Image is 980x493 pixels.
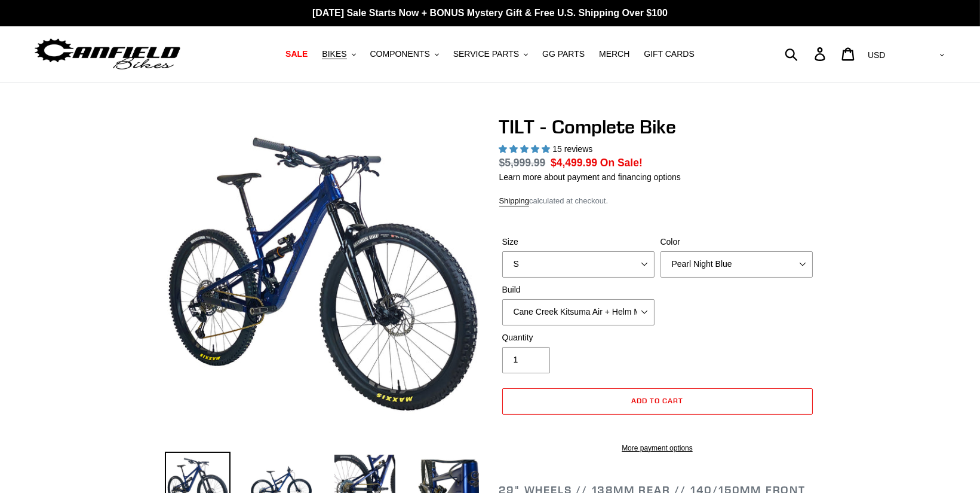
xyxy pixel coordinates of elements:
span: MERCH [599,49,629,59]
span: SERVICE PARTS [453,49,519,59]
button: SERVICE PARTS [447,46,534,62]
label: Quantity [502,331,655,344]
span: SALE [285,49,308,59]
img: Canfield Bikes [33,35,182,73]
label: Build [502,284,655,296]
span: On Sale! [600,155,643,171]
div: calculated at checkout. [499,195,816,207]
span: GG PARTS [542,49,585,59]
button: Add to cart [502,388,813,415]
span: Add to cart [631,396,683,405]
label: Size [502,236,655,248]
a: GG PARTS [536,46,591,62]
span: GIFT CARDS [644,49,695,59]
label: Color [660,236,813,248]
a: SALE [279,46,314,62]
h1: TILT - Complete Bike [499,115,816,138]
button: BIKES [316,46,361,62]
a: GIFT CARDS [638,46,701,62]
a: MERCH [593,46,635,62]
span: 15 reviews [552,144,592,154]
a: Learn more about payment and financing options [499,172,681,182]
input: Search [791,41,822,67]
button: COMPONENTS [364,46,445,62]
span: 5.00 stars [499,144,553,154]
a: More payment options [502,443,813,454]
a: Shipping [499,196,530,206]
span: BIKES [322,49,346,59]
span: $4,499.99 [551,157,597,169]
span: COMPONENTS [370,49,430,59]
s: $5,999.99 [499,157,546,169]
